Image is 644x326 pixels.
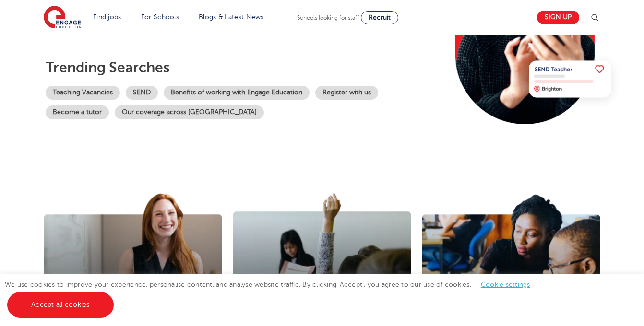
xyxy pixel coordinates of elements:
[481,281,530,288] a: Cookie settings
[44,6,81,30] img: Engage Education
[5,281,540,308] span: We use cookies to improve your experience, personalise content, and analyse website traffic. By c...
[297,14,359,21] span: Schools looking for staff
[361,11,398,24] a: Recruit
[7,292,114,318] a: Accept all cookies
[141,13,179,21] a: For Schools
[126,86,158,100] a: SEND
[46,59,433,76] p: Trending searches
[115,105,264,119] a: Our coverage across [GEOGRAPHIC_DATA]
[369,14,391,21] span: Recruit
[164,86,310,100] a: Benefits of working with Engage Education
[46,86,120,100] a: Teaching Vacancies
[537,11,579,24] a: Sign up
[93,13,121,21] a: Find jobs
[315,86,378,100] a: Register with us
[46,105,109,119] a: Become a tutor
[199,13,264,21] a: Blogs & Latest News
